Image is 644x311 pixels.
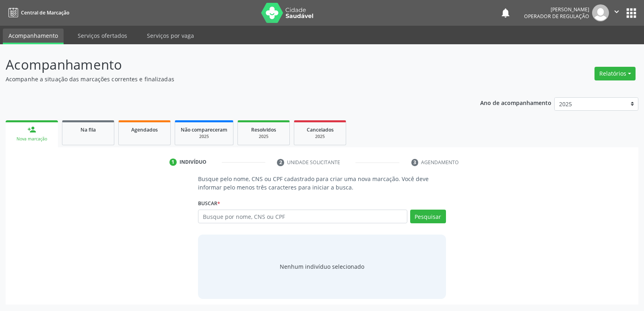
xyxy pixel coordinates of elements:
div: 2025 [300,134,340,140]
span: Resolvidos [251,126,276,133]
span: Cancelados [307,126,334,133]
div: Nova marcação [11,136,52,142]
p: Acompanhamento [6,55,448,75]
img: img [592,4,609,21]
i:  [612,7,621,16]
div: Nenhum indivíduo selecionado [280,262,364,271]
div: 1 [169,159,177,166]
a: Serviços ofertados [72,29,133,43]
span: Não compareceram [181,126,227,133]
label: Buscar [198,197,220,210]
button: notifications [500,7,511,19]
a: Central de Marcação [6,6,69,19]
p: Acompanhe a situação das marcações correntes e finalizadas [6,75,448,83]
p: Busque pelo nome, CNS ou CPF cadastrado para criar uma nova marcação. Você deve informar pelo men... [198,175,446,192]
div: 2025 [244,134,284,140]
span: Central de Marcação [21,9,69,16]
button: Relatórios [594,67,636,80]
a: Acompanhamento [3,29,64,44]
span: Operador de regulação [524,13,589,20]
div: Indivíduo [180,159,206,166]
a: Serviços por vaga [141,29,200,43]
div: 2025 [181,134,227,140]
div: [PERSON_NAME] [524,6,589,13]
div: person_add [27,125,36,134]
button: Pesquisar [410,210,446,223]
p: Ano de acompanhamento [480,97,551,107]
input: Busque por nome, CNS ou CPF [198,210,407,223]
button: apps [624,6,638,20]
button:  [609,4,624,21]
span: Agendados [131,126,158,133]
span: Na fila [80,126,96,133]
